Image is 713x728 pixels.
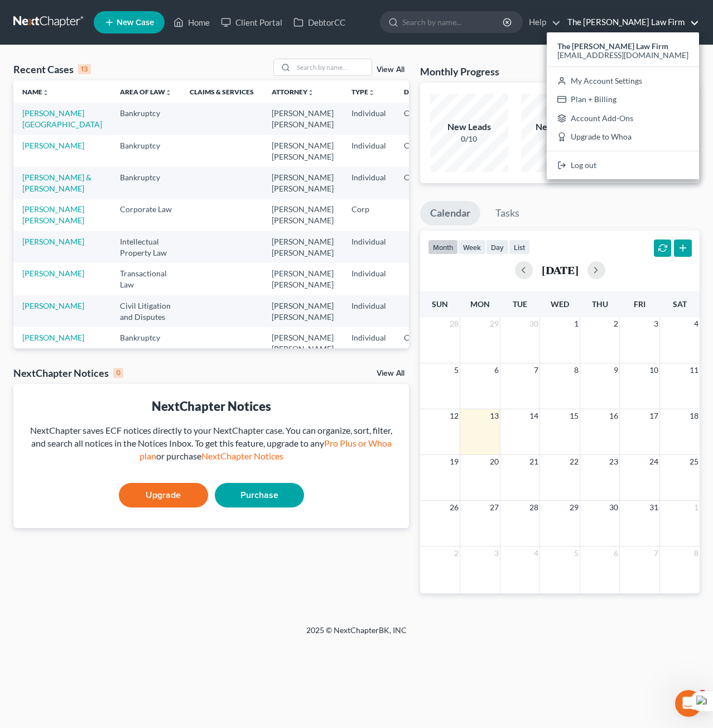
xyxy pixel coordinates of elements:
[449,409,460,423] span: 12
[343,167,395,199] td: Individual
[343,327,395,359] td: Individual
[395,327,450,359] td: CACB
[13,63,91,76] div: Recent Cases
[693,501,700,514] span: 1
[608,455,619,468] span: 23
[22,141,84,150] a: [PERSON_NAME]
[608,501,619,514] span: 30
[111,295,181,327] td: Civil Litigation and Disputes
[377,66,404,74] a: View All
[648,409,659,423] span: 17
[351,88,375,96] a: Typeunfold_more
[263,327,343,359] td: [PERSON_NAME] [PERSON_NAME]
[528,501,539,514] span: 28
[493,547,500,560] span: 3
[263,167,343,199] td: [PERSON_NAME] [PERSON_NAME]
[688,455,700,468] span: 25
[648,501,659,514] span: 31
[263,103,343,135] td: [PERSON_NAME] [PERSON_NAME]
[111,199,181,231] td: Corporate Law
[428,240,458,255] button: month
[420,65,499,78] h3: Monthly Progress
[263,199,343,231] td: [PERSON_NAME] [PERSON_NAME]
[402,12,504,32] input: Search by name...
[528,317,539,331] span: 30
[485,201,529,226] a: Tasks
[120,88,172,96] a: Area of Lawunfold_more
[569,409,580,423] span: 15
[111,327,181,359] td: Bankruptcy
[613,317,619,331] span: 2
[22,333,84,342] a: [PERSON_NAME]
[648,363,659,377] span: 10
[119,483,208,507] a: Upgrade
[528,455,539,468] span: 21
[22,173,91,193] a: [PERSON_NAME] & [PERSON_NAME]
[368,89,375,96] i: unfold_more
[573,547,580,560] span: 5
[489,455,500,468] span: 20
[542,264,579,276] h2: [DATE]
[288,12,351,32] a: DebtorCC
[343,263,395,295] td: Individual
[22,301,84,310] a: [PERSON_NAME]
[22,88,49,96] a: Nameunfold_more
[493,363,500,377] span: 6
[489,317,500,331] span: 29
[547,156,699,175] a: Log out
[533,547,539,560] span: 4
[263,231,343,263] td: [PERSON_NAME] [PERSON_NAME]
[608,409,619,423] span: 16
[613,547,619,560] span: 6
[307,89,314,96] i: unfold_more
[613,363,619,377] span: 9
[42,89,49,96] i: unfold_more
[521,121,599,133] div: New Clients
[22,237,84,246] a: [PERSON_NAME]
[430,133,508,145] div: 0/10
[547,71,699,90] a: My Account Settings
[139,438,392,461] a: Pro Plus or Whoa plan
[547,109,699,128] a: Account Add-Ons
[653,317,659,331] span: 3
[420,201,480,226] a: Calendar
[78,64,91,74] div: 13
[343,103,395,135] td: Individual
[470,299,490,309] span: Mon
[449,455,460,468] span: 19
[673,299,687,309] span: Sat
[111,103,181,135] td: Bankruptcy
[523,12,561,32] a: Help
[111,135,181,167] td: Bankruptcy
[453,363,460,377] span: 5
[547,128,699,147] a: Upgrade to Whoa
[113,368,123,378] div: 0
[201,451,283,461] a: NextChapter Notices
[509,240,530,255] button: list
[698,690,707,699] span: 2
[432,299,448,309] span: Sun
[569,455,580,468] span: 22
[430,121,508,133] div: New Leads
[648,455,659,468] span: 24
[263,295,343,327] td: [PERSON_NAME] [PERSON_NAME]
[573,363,580,377] span: 8
[215,12,288,32] a: Client Portal
[38,625,675,645] div: 2025 © NextChapterBK, INC
[395,135,450,167] td: CANB
[404,88,441,96] a: Districtunfold_more
[215,483,304,507] a: Purchase
[449,501,460,514] span: 26
[165,89,172,96] i: unfold_more
[675,690,702,717] iframe: Intercom live chat
[395,167,450,199] td: CACB
[263,135,343,167] td: [PERSON_NAME] [PERSON_NAME]
[486,240,509,255] button: day
[489,409,500,423] span: 13
[489,501,500,514] span: 27
[557,41,668,51] strong: The [PERSON_NAME] Law Firm
[573,317,580,331] span: 1
[22,108,102,129] a: [PERSON_NAME][GEOGRAPHIC_DATA]
[653,547,659,560] span: 7
[22,204,84,225] a: [PERSON_NAME] [PERSON_NAME]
